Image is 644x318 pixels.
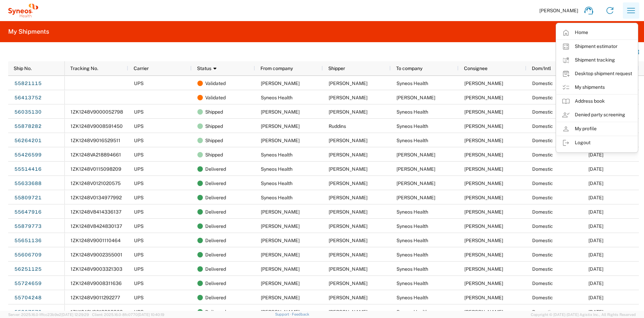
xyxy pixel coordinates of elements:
[205,133,223,148] span: Shipped
[588,295,603,300] span: 05/27/2025
[464,266,503,272] span: Juan Gonzalez
[329,238,368,243] span: Hillary Randolph
[532,209,553,215] span: Domestic
[205,290,226,305] span: Delivered
[329,252,368,257] span: Genevieve Scadden
[396,223,428,229] span: Syneos Health
[14,149,42,160] a: 55426599
[14,121,42,132] a: 55878282
[539,7,578,14] span: [PERSON_NAME]
[329,166,368,172] span: Juan Gonzalez
[71,281,122,286] span: 1ZK1248V9008311636
[329,281,368,286] span: Barb Nambu
[531,312,636,318] span: Copyright © [DATE]-[DATE] Agistix Inc., All Rights Reserved
[464,309,503,315] span: Juan Gonzalez
[556,67,638,81] a: Desktop shipment request
[14,192,42,203] a: 55809721
[532,95,553,100] span: Domestic
[134,123,144,129] span: UPS
[61,313,89,317] span: [DATE] 12:29:29
[14,66,32,71] span: Ship No.
[329,95,368,100] span: Juan Gonzalez
[329,138,368,143] span: Chad Baumgardner
[532,181,553,186] span: Domestic
[14,206,42,217] a: 55647916
[329,223,368,229] span: Jonathan Barber
[261,152,293,157] span: Syneos Health
[464,109,503,115] span: JuanCarlos Gonzalez
[71,266,122,272] span: 1ZK1248V9003321303
[134,252,144,257] span: UPS
[261,309,300,315] span: Kristen Collins
[329,209,368,215] span: Abigail Vlna
[14,92,42,103] a: 56413752
[14,178,42,189] a: 55633688
[71,195,122,200] span: 1ZK1248V0134977992
[532,152,553,157] span: Domestic
[134,195,144,200] span: UPS
[556,53,638,67] a: Shipment tracking
[532,109,553,115] span: Domestic
[588,281,603,286] span: 05/28/2025
[464,123,503,129] span: JuanCarlos Gonzalez
[205,233,226,248] span: Delivered
[71,223,122,229] span: 1ZK1248V8424830137
[14,78,42,89] a: 55821115
[134,281,144,286] span: UPS
[588,223,603,229] span: 06/16/2025
[396,123,428,129] span: Syneos Health
[556,40,638,53] a: Shipment estimator
[14,264,42,274] a: 56251125
[464,223,503,229] span: JuanCarlos Gonzalez
[532,238,553,243] span: Domestic
[275,312,292,316] a: Support
[261,195,293,200] span: Syneos Health
[205,262,226,276] span: Delivered
[261,209,300,215] span: Abigail Vlna
[261,295,300,300] span: Maureen Taylor
[71,152,121,157] span: 1ZK1248VA218894661
[134,266,144,272] span: UPS
[134,166,144,172] span: UPS
[14,221,42,232] a: 55879773
[14,164,42,174] a: 55514416
[261,95,293,100] span: Syneos Health
[588,181,603,186] span: 05/19/2025
[396,109,428,115] span: Syneos Health
[588,195,603,200] span: 06/05/2025
[71,252,122,257] span: 1ZK1248V9002355001
[134,152,144,157] span: UPS
[532,295,553,300] span: Domestic
[329,109,368,115] span: Lilian Nukuna
[197,66,211,71] span: Status
[532,266,553,272] span: Domestic
[396,152,435,157] span: Greg Harrell
[464,281,503,286] span: Juan Gonzalez
[396,209,428,215] span: Syneos Health
[261,138,300,143] span: Chad Baumgardner
[396,238,428,243] span: Syneos Health
[261,166,293,172] span: Syneos Health
[8,313,89,317] span: Server: 2025.16.0-1ffcc23b9e2
[92,313,164,317] span: Client: 2025.16.0-8fc0770
[205,162,226,176] span: Delivered
[588,166,603,172] span: 05/07/2025
[205,119,223,133] span: Shipped
[71,209,121,215] span: 1ZK1248V8414336137
[205,219,226,233] span: Delivered
[328,66,345,71] span: Shipper
[329,152,368,157] span: Juan Gonzalez
[134,209,144,215] span: UPS
[134,309,144,315] span: UPS
[396,295,428,300] span: Syneos Health
[261,252,300,257] span: Genevieve Scadden
[261,123,300,129] span: Elise Ruddins
[464,152,503,157] span: Greg Harrell
[556,136,638,150] a: Logout
[71,138,120,143] span: 1ZK1248V9016529511
[134,81,144,86] span: UPS
[14,135,42,146] a: 56264201
[329,81,368,86] span: Erika Duff
[588,209,603,215] span: 05/20/2025
[588,238,603,243] span: 05/20/2025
